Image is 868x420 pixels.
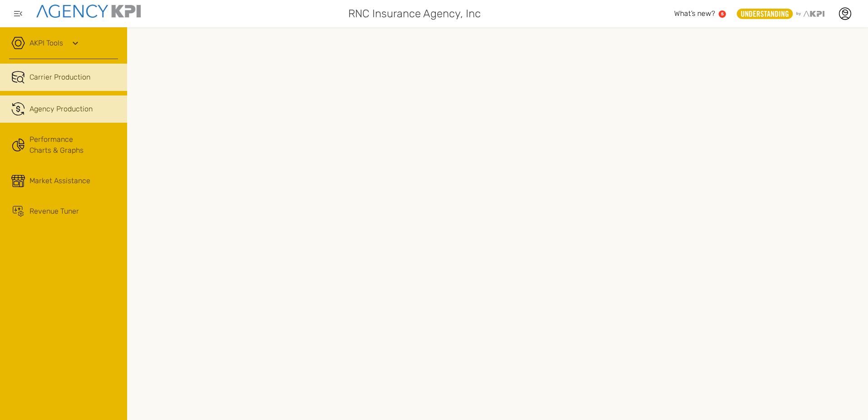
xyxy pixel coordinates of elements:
[30,72,90,83] span: Carrier Production
[30,38,63,49] a: AKPI Tools
[719,10,726,18] a: 5
[721,11,724,16] text: 5
[348,5,481,22] span: RNC Insurance Agency, Inc
[30,104,93,115] span: Agency Production
[30,206,79,217] span: Revenue Tuner
[30,175,90,186] span: Market Assistance
[36,5,141,18] img: agencykpi-logo-550x69-2d9e3fa8.png
[674,9,715,18] span: What’s new?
